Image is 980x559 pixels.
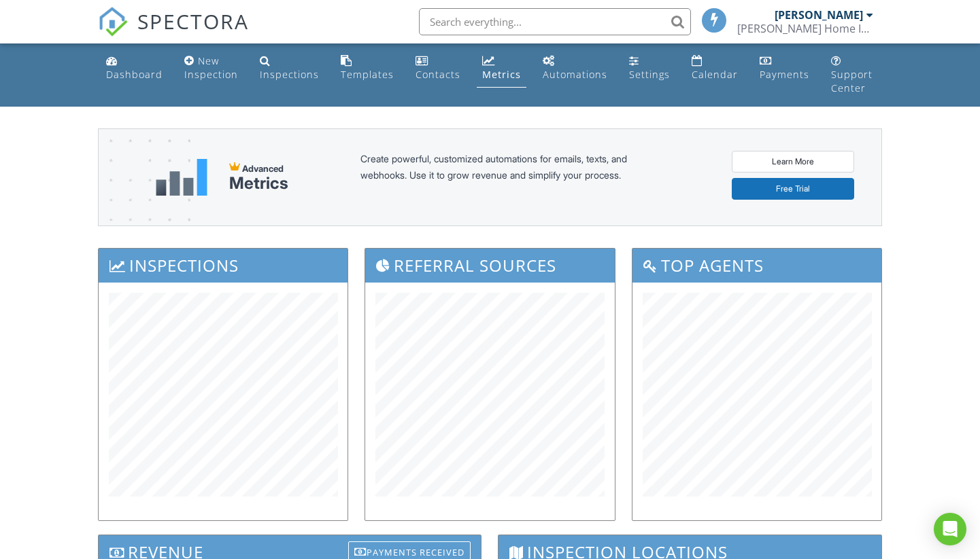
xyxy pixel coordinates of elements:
[419,8,691,35] input: Search everything...
[98,18,249,47] a: SPECTORA
[156,159,207,196] img: metrics-aadfce2e17a16c02574e7fc40e4d6b8174baaf19895a402c862ea781aae8ef5b.svg
[754,49,815,88] a: Payments
[686,49,743,88] a: Calendar
[98,7,128,37] img: The Best Home Inspection Software - Spectora
[410,49,466,88] a: Contacts
[360,151,660,204] div: Create powerful, customized automations for emails, texts, and webhooks. Use it to grow revenue a...
[179,49,243,88] a: New Inspection
[260,68,319,81] div: Inspections
[624,49,675,88] a: Settings
[482,68,521,81] div: Metrics
[632,249,881,282] h3: Top Agents
[99,249,348,282] h3: Inspections
[732,178,854,200] a: Free Trial
[737,22,873,35] div: Uncle Luke's Home Inspection
[760,68,809,81] div: Payments
[537,49,613,88] a: Automations (Basic)
[106,68,163,81] div: Dashboard
[732,151,854,173] a: Learn More
[335,49,399,88] a: Templates
[692,68,738,81] div: Calendar
[934,513,966,545] div: Open Intercom Messenger
[416,68,460,81] div: Contacts
[101,49,168,88] a: Dashboard
[242,163,284,174] span: Advanced
[477,49,526,88] a: Metrics
[137,7,249,35] span: SPECTORA
[831,68,873,94] div: Support Center
[543,68,607,81] div: Automations
[254,49,324,88] a: Inspections
[775,8,863,22] div: [PERSON_NAME]
[629,68,670,81] div: Settings
[229,174,288,193] div: Metrics
[341,68,394,81] div: Templates
[184,54,238,81] div: New Inspection
[365,249,614,282] h3: Referral Sources
[99,129,190,279] img: advanced-banner-bg-f6ff0eecfa0ee76150a1dea9fec4b49f333892f74bc19f1b897a312d7a1b2ff3.png
[826,49,879,101] a: Support Center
